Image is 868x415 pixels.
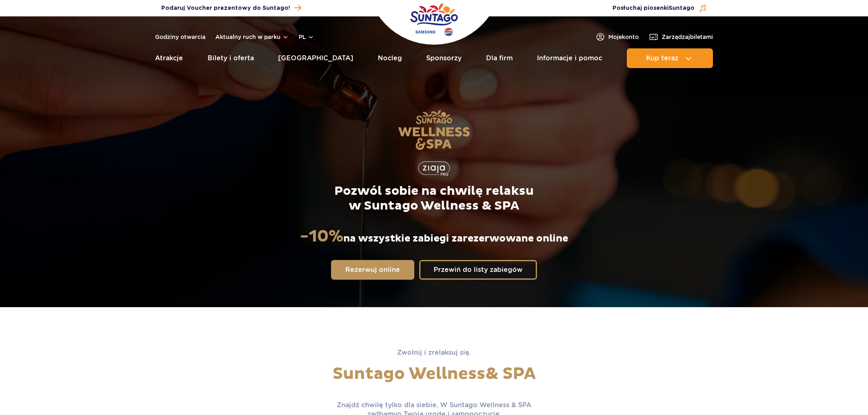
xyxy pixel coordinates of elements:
[649,32,713,42] a: Zarządzajbiletami
[300,184,569,213] p: Pozwól sobie na chwilę relaksu w Suntago Wellness & SPA
[161,2,301,14] a: Podaruj Voucher prezentowy do Suntago!
[300,226,343,247] strong: -10%
[612,4,707,12] button: Posłuchaj piosenkiSuntago
[434,267,523,273] span: Przewiń do listy zabiegów
[612,4,694,12] span: Posłuchaj piosenki
[155,33,206,41] a: Godziny otwarcia
[333,364,536,384] span: Suntago Wellness & SPA
[646,55,678,62] span: Kup teraz
[608,33,639,41] span: Moje konto
[161,4,290,12] span: Podaruj Voucher prezentowy do Suntago!
[397,349,471,356] span: Zwolnij i zrelaksuj się.
[378,48,402,68] a: Nocleg
[299,33,314,41] button: pl
[426,48,461,68] a: Sponsorzy
[419,260,537,280] a: Przewiń do listy zabiegów
[215,34,289,40] button: Aktualny ruch w parku
[345,267,400,273] span: Rezerwuj online
[398,109,470,150] img: Suntago Wellness & SPA
[331,260,414,280] a: Rezerwuj online
[300,226,568,247] p: na wszystkie zabiegi zarezerwowane online
[537,48,602,68] a: Informacje i pomoc
[669,5,694,11] span: Suntago
[278,48,353,68] a: [GEOGRAPHIC_DATA]
[595,32,639,42] a: Mojekonto
[155,48,183,68] a: Atrakcje
[662,33,713,41] span: Zarządzaj biletami
[627,48,713,68] button: Kup teraz
[486,48,513,68] a: Dla firm
[208,48,254,68] a: Bilety i oferta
